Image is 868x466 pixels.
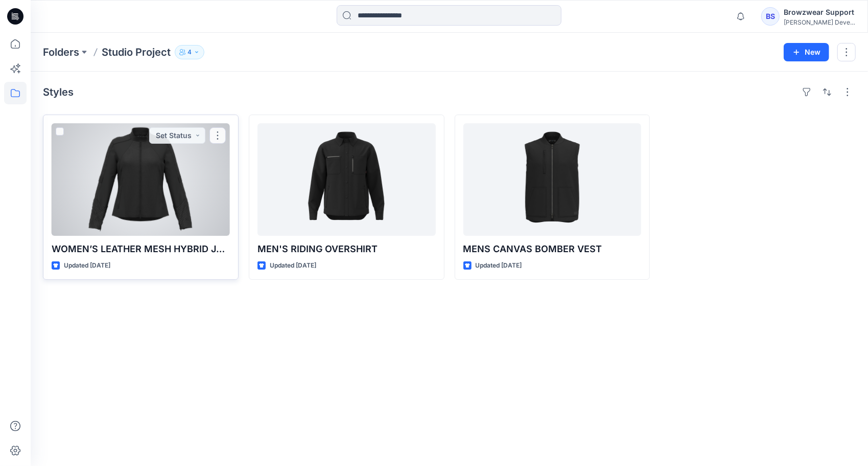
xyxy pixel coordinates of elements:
[52,123,230,236] a: WOMEN’S LEATHER MESH HYBRID JACKET
[187,47,192,58] p: 4
[463,123,642,236] a: MENS CANVAS BOMBER VEST
[43,45,79,59] a: Folders
[784,18,855,26] div: [PERSON_NAME] Development ...
[761,7,780,26] div: BS
[463,242,642,256] p: MENS CANVAS BOMBER VEST
[270,260,316,271] p: Updated [DATE]
[784,43,829,61] button: New
[257,242,436,256] p: MEN'S RIDING OVERSHIRT
[52,242,230,256] p: WOMEN’S LEATHER MESH HYBRID JACKET
[476,260,522,271] p: Updated [DATE]
[175,45,204,59] button: 4
[257,123,436,236] a: MEN'S RIDING OVERSHIRT
[64,260,110,271] p: Updated [DATE]
[43,86,74,98] h4: Styles
[784,6,855,18] div: Browzwear Support
[102,45,171,59] p: Studio Project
